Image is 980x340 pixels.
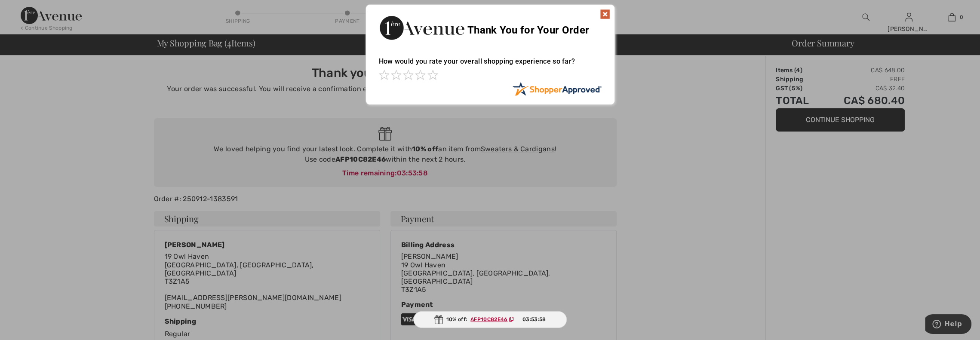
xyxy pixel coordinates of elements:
[467,24,589,36] span: Thank You for Your Order
[434,315,443,324] img: Gift.svg
[379,49,602,82] div: How would you rate your overall shopping experience so far?
[379,13,465,42] img: Thank You for Your Order
[470,316,507,322] ins: AFP10C82E46
[19,6,37,14] span: Help
[522,315,546,323] span: 03:53:58
[413,311,567,328] div: 10% off:
[600,9,610,19] img: x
